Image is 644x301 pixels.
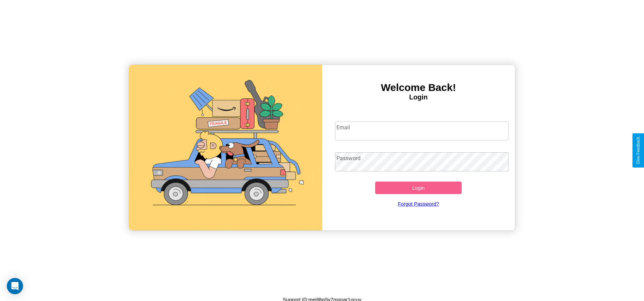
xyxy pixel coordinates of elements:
[322,82,515,93] h3: Welcome Back!
[7,278,23,294] div: Open Intercom Messenger
[332,194,505,213] a: Forgot Password?
[375,182,462,194] button: Login
[129,65,322,230] img: gif
[322,93,515,101] h4: Login
[636,137,641,164] div: Give Feedback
